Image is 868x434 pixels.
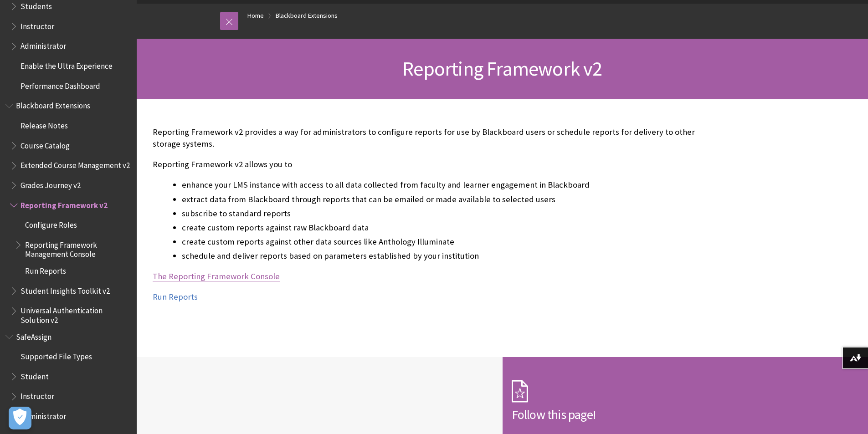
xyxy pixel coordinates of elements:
[182,250,718,262] li: schedule and deliver reports based on parameters established by your institution
[153,291,198,302] a: Run Reports
[153,271,280,282] a: The Reporting Framework Console
[21,283,110,296] span: Student Insights Toolkit v2
[21,39,66,51] span: Administrator
[21,58,113,71] span: Enable the Ultra Experience
[512,380,528,403] img: Subscription Icon
[21,349,92,361] span: Supported File Types
[25,218,77,230] span: Configure Roles
[21,303,130,325] span: Universal Authentication Solution v2
[21,408,66,421] span: Administrator
[9,407,31,429] button: Open Preferences
[21,19,54,31] span: Instructor
[21,389,54,401] span: Instructor
[21,178,81,190] span: Grades Journey v2
[512,405,785,424] h2: Follow this page!
[25,237,130,259] span: Reporting Framework Management Console
[182,207,718,220] li: subscribe to standard reports
[21,369,49,381] span: Student
[153,158,718,170] p: Reporting Framework v2 allows you to
[21,78,100,91] span: Performance Dashboard
[247,10,264,21] a: Home
[25,263,66,276] span: Run Reports
[182,193,718,206] li: extract data from Blackboard through reports that can be emailed or made available to selected users
[182,235,718,248] li: create custom reports against other data sources like Anthology Illuminate
[21,118,68,130] span: Release Notes
[21,158,130,170] span: Extended Course Management v2
[16,329,51,342] span: SafeAssign
[182,179,718,191] li: enhance your LMS instance with access to all data collected from faculty and learner engagement i...
[182,221,718,234] li: create custom reports against raw Blackboard data
[276,10,338,21] a: Blackboard Extensions
[402,56,602,81] span: Reporting Framework v2
[5,98,131,325] nav: Book outline for Blackboard Extensions
[16,98,90,111] span: Blackboard Extensions
[153,126,718,150] p: Reporting Framework v2 provides a way for administrators to configure reports for use by Blackboa...
[21,198,108,210] span: Reporting Framework v2
[5,329,131,424] nav: Book outline for Blackboard SafeAssign
[21,138,70,150] span: Course Catalog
